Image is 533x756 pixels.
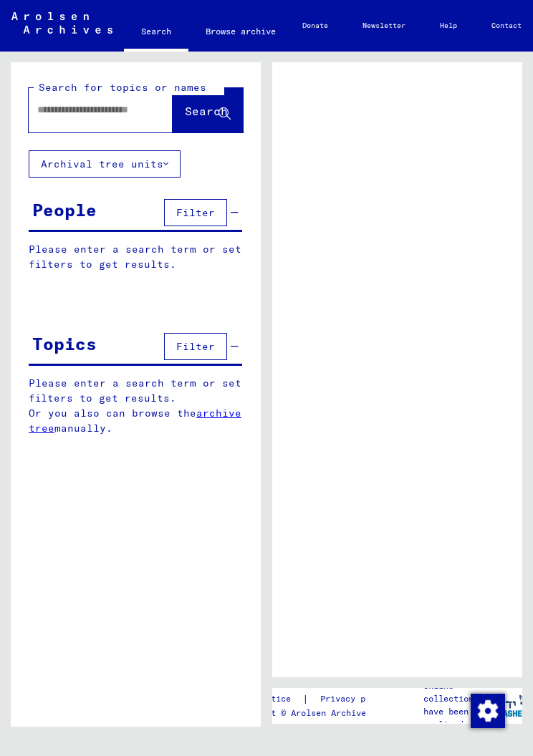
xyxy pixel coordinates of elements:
a: Newsletter [345,9,423,43]
span: Filter [176,206,215,219]
button: Filter [164,199,227,226]
a: Search [124,14,188,52]
a: Privacy policy [309,692,408,707]
p: Copyright © Arolsen Archives, 2021 [231,707,408,719]
p: Please enter a search term or set filters to get results. [29,242,242,272]
button: Search [173,88,243,132]
div: | [231,692,408,707]
img: Change consent [471,694,505,728]
mat-label: Search for topics or names [39,81,206,94]
span: Filter [176,340,215,353]
a: Donate [285,9,345,43]
a: archive tree [29,407,241,435]
img: Arolsen_neg.svg [11,12,112,34]
button: Archival tree units [29,150,181,178]
div: People [32,197,97,223]
button: Filter [164,333,227,360]
p: Please enter a search term or set filters to get results. Or you also can browse the manually. [29,376,243,436]
a: Browse archive [188,14,293,49]
span: Search [185,104,228,118]
a: Help [423,9,474,43]
div: Topics [32,331,97,357]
